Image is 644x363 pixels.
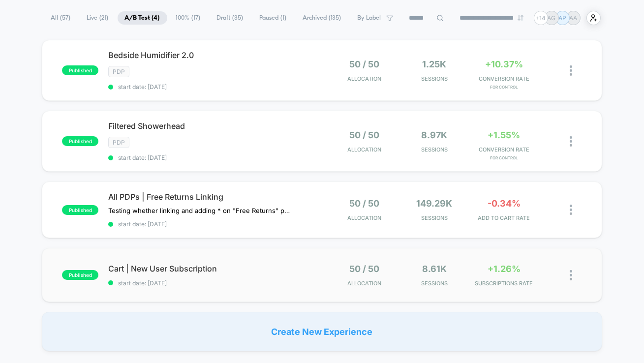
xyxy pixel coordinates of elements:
[80,11,116,25] span: Live ( 21 )
[472,214,537,221] span: ADD TO CART RATE
[472,146,537,153] span: CONVERSION RATE
[296,11,349,25] span: Archived ( 135 )
[402,75,467,82] span: Sessions
[108,121,322,131] span: Filtered Showerhead
[118,11,167,25] span: A/B Test ( 4 )
[62,65,98,75] span: published
[62,205,98,215] span: published
[358,14,381,22] span: By Label
[421,130,447,140] span: 8.97k
[108,83,322,91] span: start date: [DATE]
[570,136,572,147] img: close
[488,198,521,209] span: -0.34%
[348,146,382,153] span: Allocation
[534,11,548,25] div: + 14
[108,137,129,148] span: PDP
[108,154,322,161] span: start date: [DATE]
[108,66,129,77] span: PDP
[348,75,382,82] span: Allocation
[422,59,446,69] span: 1.25k
[108,207,291,214] span: Testing whether linking and adding * on "Free Returns" plays a role in ATC Rate & CVR
[108,220,322,228] span: start date: [DATE]
[348,214,382,221] span: Allocation
[472,75,537,82] span: CONVERSION RATE
[488,264,521,274] span: +1.26%
[472,155,537,160] span: for Control
[570,270,572,280] img: close
[485,59,523,69] span: +10.37%
[252,11,294,25] span: Paused ( 1 )
[350,198,380,209] span: 50 / 50
[558,14,566,22] p: AP
[472,280,537,287] span: SUBSCRIPTIONS RATE
[62,270,98,280] span: published
[108,192,322,202] span: All PDPs | Free Returns Linking
[422,264,447,274] span: 8.61k
[350,264,380,274] span: 50 / 50
[44,11,78,25] span: All ( 57 )
[518,15,523,21] img: end
[570,205,572,215] img: close
[488,130,520,140] span: +1.55%
[570,65,572,76] img: close
[210,11,251,25] span: Draft ( 35 )
[108,50,322,60] span: Bedside Humidifier 2.0
[402,280,467,287] span: Sessions
[350,130,380,140] span: 50 / 50
[569,14,577,22] p: AA
[108,279,322,287] span: start date: [DATE]
[169,11,208,25] span: 100% ( 17 )
[350,59,380,69] span: 50 / 50
[42,312,602,351] div: Create New Experience
[62,136,98,146] span: published
[548,14,556,22] p: AG
[402,146,467,153] span: Sessions
[416,198,452,209] span: 149.29k
[402,214,467,221] span: Sessions
[108,264,322,273] span: Cart | New User Subscription
[348,280,382,287] span: Allocation
[472,85,537,90] span: for Control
